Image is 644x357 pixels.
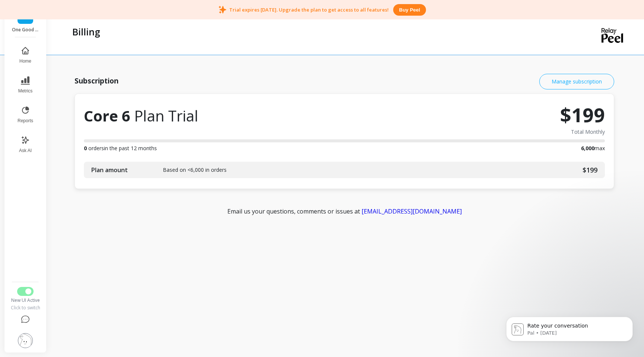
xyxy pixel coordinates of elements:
[15,216,134,231] button: Find a time
[84,144,157,153] span: orders in the past 12 months
[75,233,149,262] button: Messages
[13,42,38,69] button: Home
[362,207,462,215] a: [EMAIL_ADDRESS][DOMAIN_NAME]
[15,205,134,213] div: Schedule a meeting with us:
[87,12,102,27] img: Profile image for Kateryna
[539,74,614,89] button: Manage subscription
[13,101,38,128] button: Reports
[13,131,38,158] button: Ask AI
[10,297,41,303] div: New UI Active
[571,127,605,136] span: Total Monthly
[128,12,142,25] div: Close
[10,311,41,329] button: Help
[101,12,116,27] img: Profile image for Jordan
[583,165,597,175] span: $199
[18,118,33,124] span: Reports
[15,53,134,91] p: Hi [PERSON_NAME] 👋Welcome to [PERSON_NAME]!
[163,166,227,174] span: Based on <6,000 in orders
[119,175,134,190] button: Submit
[581,145,594,152] b: 6,000
[15,91,134,116] p: How can we help you?
[91,165,163,174] span: Plan amount
[10,329,41,353] button: Settings
[84,145,87,152] b: 0
[13,72,38,98] button: Metrics
[29,251,45,256] span: Home
[10,305,41,311] div: Click to switch
[99,251,125,256] span: Messages
[12,27,39,33] p: One Good Thing
[72,25,100,38] p: Billing
[84,104,198,128] span: Core 6
[92,207,596,216] p: Email us your questions, comments or issues at
[560,103,605,127] span: $199
[7,126,142,154] div: Send us a messageWe typically reply in under 20 minutes
[15,164,134,172] h2: What are you looking for?
[15,175,119,190] input: Search our documentation
[19,148,32,154] span: Ask AI
[15,140,124,148] div: We typically reply in under 20 minutes
[19,58,31,64] span: Home
[18,88,33,94] span: Metrics
[17,287,34,296] button: Switch to Legacy UI
[18,333,33,348] img: profile picture
[393,4,426,16] button: Buy peel
[581,144,605,153] span: max
[15,14,27,26] img: logo
[75,76,119,86] h3: Subscription
[229,6,389,13] p: Trial expires [DATE]. Upgrade the plan to get access to all features!
[15,132,124,140] div: Send us a message
[134,105,198,126] span: Plan Trial
[495,301,644,353] iframe: Intercom notifications message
